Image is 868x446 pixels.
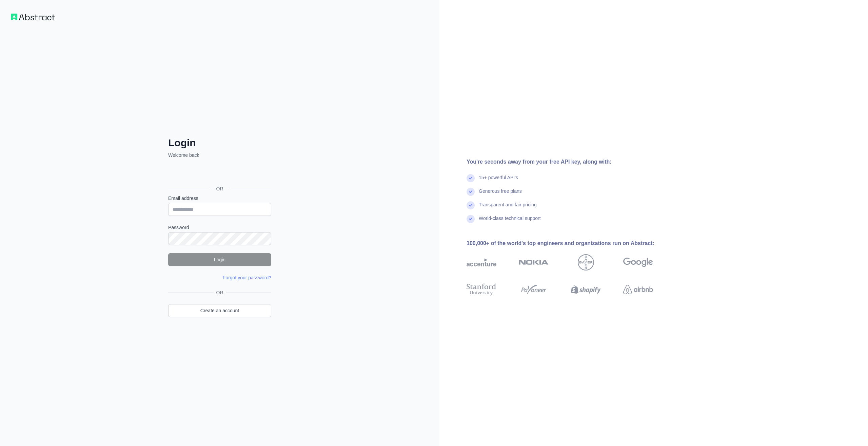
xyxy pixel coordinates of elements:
img: google [623,254,653,271]
span: OR [214,289,226,296]
iframe: Sign in with Google Button [165,166,273,181]
label: Password [168,224,271,231]
div: Transparent and fair pricing [479,201,537,215]
img: bayer [578,254,594,271]
img: stanford university [467,282,496,297]
h2: Login [168,137,271,149]
label: Email address [168,195,271,202]
a: Forgot your password? [223,275,271,280]
img: airbnb [623,282,653,297]
img: nokia [519,254,549,271]
img: shopify [571,282,601,297]
img: check mark [467,188,475,196]
img: check mark [467,174,475,182]
p: Welcome back [168,152,271,159]
img: check mark [467,201,475,209]
img: Workflow [11,14,55,20]
img: payoneer [519,282,549,297]
div: World-class technical support [479,215,541,228]
img: check mark [467,215,475,223]
span: OR [211,185,229,192]
div: You're seconds away from your free API key, along with: [467,158,675,166]
div: 100,000+ of the world's top engineers and organizations run on Abstract: [467,239,675,247]
a: Create an account [168,304,271,317]
div: Generous free plans [479,188,522,201]
div: 15+ powerful API's [479,174,518,188]
button: Login [168,253,271,266]
img: accenture [467,254,496,271]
